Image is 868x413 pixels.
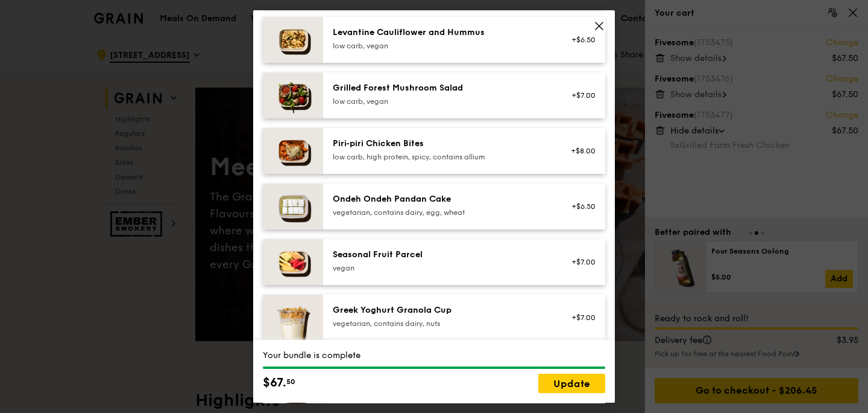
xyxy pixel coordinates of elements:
[564,313,596,322] div: +$7.00
[333,208,549,217] div: vegetarian, contains dairy, egg, wheat
[263,350,605,362] div: Your bundle is complete
[263,128,323,174] img: daily_normal_Piri-Piri-Chicken-Bites-HORZ.jpg
[333,138,549,150] div: Piri‑piri Chicken Bites
[333,82,549,94] div: Grilled Forest Mushroom Salad
[333,249,549,261] div: Seasonal Fruit Parcel
[263,239,323,285] img: daily_normal_Seasonal_Fruit_Parcel__Horizontal_.jpg
[538,374,605,393] a: Update
[333,304,549,316] div: Greek Yoghurt Granola Cup
[333,152,549,162] div: low carb, high protein, spicy, contains allium
[564,257,596,267] div: +$7.00
[564,202,596,211] div: +$6.50
[286,377,295,386] span: 50
[333,97,549,106] div: low carb, vegan
[263,184,323,229] img: daily_normal_Ondeh_Ondeh_Pandan_Cake-HORZ.jpg
[263,374,286,392] span: $67.
[564,35,596,45] div: +$6.50
[263,72,323,118] img: daily_normal_Grilled-Forest-Mushroom-Salad-HORZ.jpg
[333,193,549,205] div: Ondeh Ondeh Pandan Cake
[333,27,549,39] div: Levantine Cauliflower and Hummus
[263,17,323,63] img: daily_normal_Levantine_Cauliflower_and_Hummus__Horizontal_.jpg
[333,41,549,51] div: low carb, vegan
[333,263,549,273] div: vegan
[564,146,596,156] div: +$8.00
[564,91,596,100] div: +$7.00
[333,319,549,328] div: vegetarian, contains dairy, nuts
[263,295,323,355] img: daily_normal_Greek_Yoghurt_Granola_Cup.jpeg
